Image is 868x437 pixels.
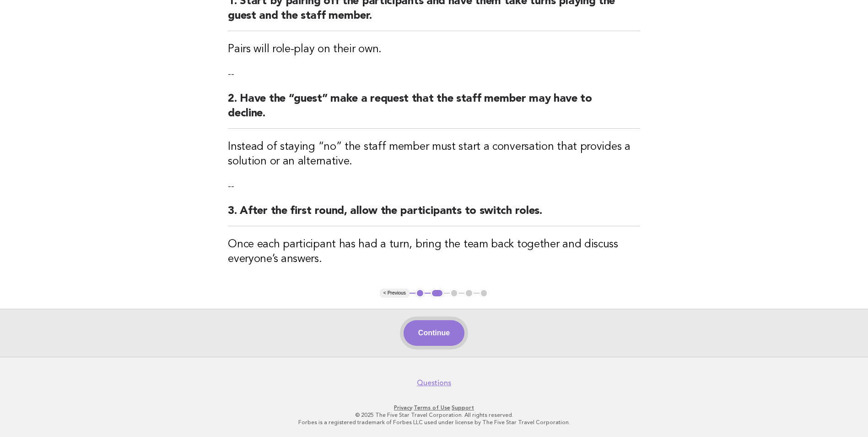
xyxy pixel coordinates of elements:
a: Terms of Use [414,404,450,411]
p: Forbes is a registered trademark of Forbes LLC used under license by The Five Star Travel Corpora... [154,419,714,426]
a: Privacy [394,404,412,411]
h2: 2. Have the “guest” make a request that the staff member may have to decline. [228,92,640,129]
button: 2 [431,289,444,298]
button: Continue [404,320,464,346]
h3: Instead of staying “no” the staff member must start a conversation that provides a solution or an... [228,140,640,169]
h3: Once each participant has had a turn, bring the team back together and discuss everyone’s answers. [228,237,640,267]
p: -- [228,180,640,193]
p: © 2025 The Five Star Travel Corporation. All rights reserved. [154,411,714,419]
button: < Previous [380,289,410,298]
p: · · [154,404,714,411]
h3: Pairs will role-play on their own. [228,42,640,57]
a: Questions [417,378,451,388]
h2: 3. After the first round, allow the participants to switch roles. [228,204,640,226]
a: Support [452,404,474,411]
button: 1 [415,289,425,298]
p: -- [228,68,640,81]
